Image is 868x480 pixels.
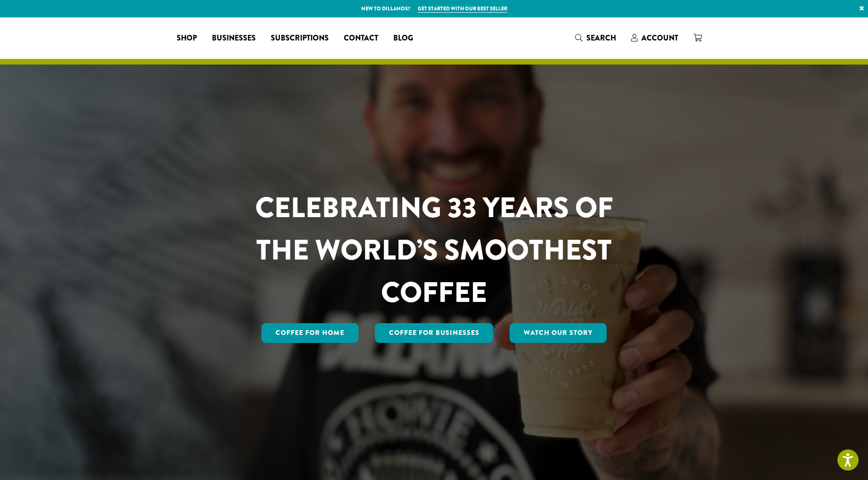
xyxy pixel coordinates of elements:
a: Coffee For Businesses [375,323,494,343]
a: Shop [169,31,204,46]
span: Businesses [212,33,256,44]
h1: CELEBRATING 33 YEARS OF THE WORLD’S SMOOTHEST COFFEE [227,187,641,314]
span: Account [641,33,678,43]
a: Watch Our Story [510,323,607,343]
span: Subscriptions [271,33,329,44]
a: Search [568,30,624,46]
a: Get started with our best seller [418,5,507,13]
span: Search [586,33,616,43]
a: Coffee for Home [261,323,358,343]
span: Shop [177,33,197,44]
span: Blog [393,33,413,44]
span: Contact [344,33,378,44]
